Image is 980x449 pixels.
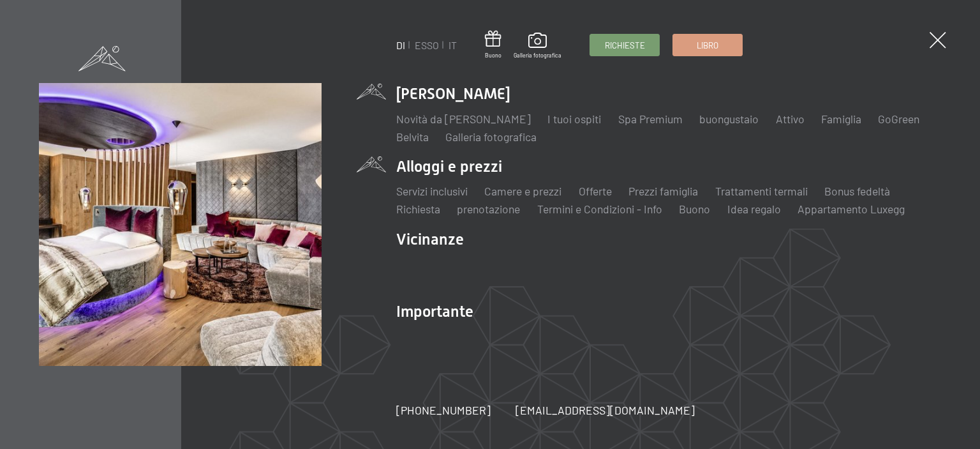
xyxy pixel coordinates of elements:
a: Attivo [776,112,805,126]
a: Appartamento Luxegg [798,202,905,216]
a: Richieste [590,34,659,56]
font: Libro [697,40,718,50]
a: prenotazione [457,202,520,216]
font: Richieste [605,40,645,50]
a: Galleria fotografica [445,130,537,144]
a: Galleria fotografica [514,33,561,59]
a: Belvita [396,130,429,144]
a: [PHONE_NUMBER] [396,402,491,418]
a: Servizi inclusivi [396,184,468,198]
a: GoGreen [878,112,919,126]
a: Prezzi famiglia [628,184,698,198]
a: I tuoi ospiti [547,112,601,126]
a: Richiesta [396,202,440,216]
a: DI [396,39,405,51]
font: [EMAIL_ADDRESS][DOMAIN_NAME] [516,403,695,417]
a: Trattamenti termali [715,184,808,198]
a: Camere e prezzi [484,184,561,198]
a: Bonus fedeltà [824,184,890,198]
a: Libro [673,34,742,56]
a: buongustaio [699,112,759,126]
font: Buono [485,52,501,59]
a: Spa Premium [618,112,683,126]
font: Galleria fotografica [514,52,561,59]
a: Offerte [579,184,612,198]
a: Famiglia [821,112,861,126]
a: Novità da [PERSON_NAME] [396,112,531,126]
a: Buono [679,202,710,216]
a: Termini e Condizioni - Info [537,202,662,216]
a: ESSO [415,39,439,51]
a: Idea regalo [727,202,781,216]
a: [EMAIL_ADDRESS][DOMAIN_NAME] [516,402,695,418]
a: IT [449,39,457,51]
a: Buono [485,31,501,59]
font: [PHONE_NUMBER] [396,403,491,417]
